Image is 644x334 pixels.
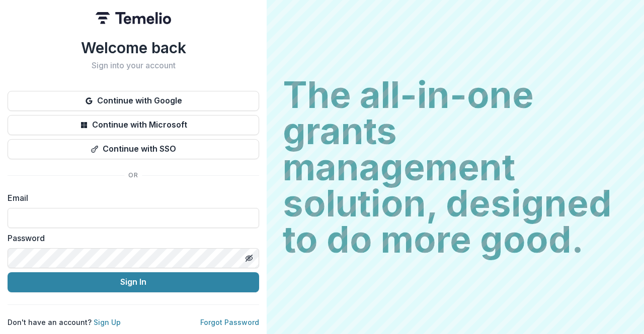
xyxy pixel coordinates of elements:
a: Sign Up [94,318,121,326]
img: Temelio [96,12,171,24]
label: Password [8,232,253,244]
button: Toggle password visibility [241,250,257,266]
label: Email [8,192,253,204]
h2: Sign into your account [8,61,259,70]
button: Continue with Google [8,91,259,111]
button: Continue with SSO [8,139,259,159]
button: Continue with Microsoft [8,115,259,135]
p: Don't have an account? [8,317,121,327]
h1: Welcome back [8,39,259,57]
a: Forgot Password [200,318,259,326]
button: Sign In [8,272,259,292]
